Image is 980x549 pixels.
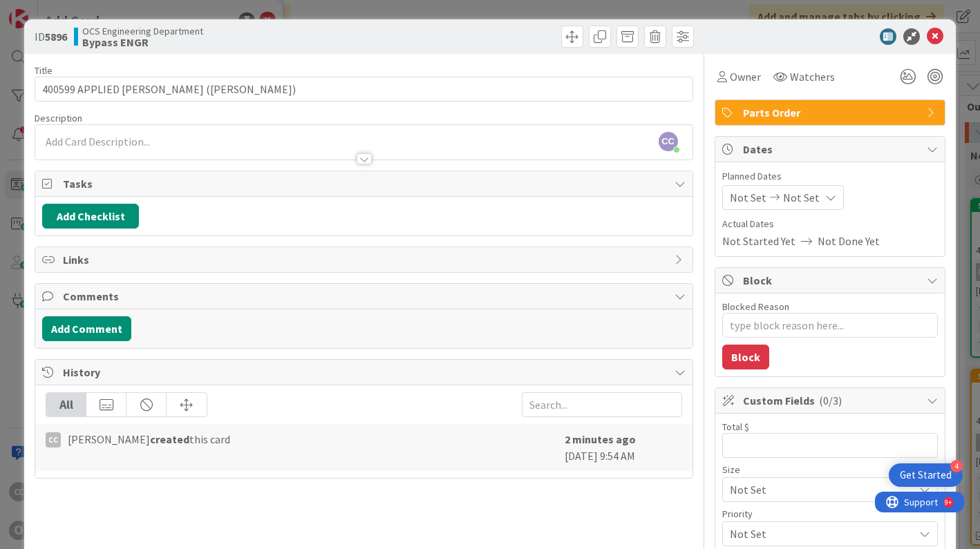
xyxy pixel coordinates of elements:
input: Search... [522,392,682,417]
span: Description [35,112,82,124]
div: [DATE] 9:54 AM [565,431,682,464]
div: Get Started [900,468,952,482]
div: Size [722,465,938,474]
span: History [63,364,667,381]
input: type card name here... [35,77,692,102]
span: Dates [743,141,920,157]
span: Not Set [783,189,820,206]
span: Owner [730,68,761,85]
span: Custom Fields [743,392,920,409]
span: Support [29,2,63,19]
span: Not Set [730,524,907,543]
div: 4 [950,460,963,472]
label: Title [35,64,53,77]
span: OCS Engineering Department [82,26,203,37]
div: Priority [722,509,938,519]
b: 5896 [45,30,67,44]
b: Bypass ENGR [82,37,203,48]
span: Not Started Yet [722,233,795,249]
div: Open Get Started checklist, remaining modules: 4 [889,463,963,487]
span: Parts Order [743,104,920,121]
span: Not Done Yet [818,233,880,249]
span: Links [63,251,667,268]
label: Total $ [722,421,749,433]
b: 2 minutes ago [565,432,636,446]
div: CC [46,432,61,447]
button: Block [722,345,769,369]
span: [PERSON_NAME] this card [68,431,230,447]
div: All [46,393,86,416]
span: CC [659,132,678,151]
span: Planned Dates [722,169,938,184]
span: Block [743,272,920,289]
button: Add Comment [42,316,131,341]
b: created [150,432,189,446]
button: Add Checklist [42,204,139,229]
span: Watchers [790,68,835,85]
div: 9+ [70,6,77,17]
label: Blocked Reason [722,300,789,313]
span: Actual Dates [722,217,938,231]
span: Comments [63,288,667,305]
span: Not Set [730,189,766,206]
span: Not Set [730,480,907,499]
span: ( 0/3 ) [819,394,842,407]
span: ID [35,28,67,45]
span: Tasks [63,175,667,192]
